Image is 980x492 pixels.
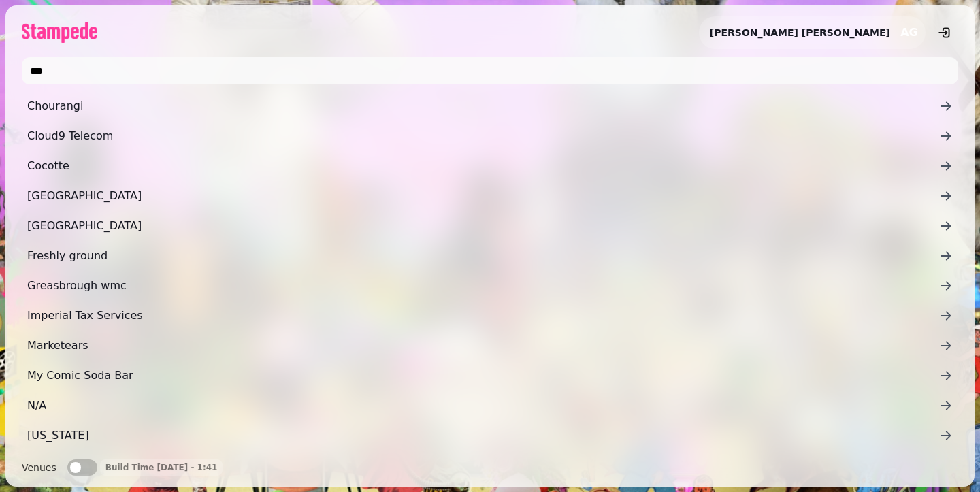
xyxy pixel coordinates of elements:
[931,19,958,46] button: logout
[710,26,890,39] h2: [PERSON_NAME] [PERSON_NAME]
[22,182,958,210] a: [GEOGRAPHIC_DATA]
[27,397,939,414] span: N/A
[27,248,939,264] span: Freshly ground
[27,338,939,354] span: Marketears
[22,332,958,359] a: Marketears
[22,242,958,269] a: Freshly ground
[22,459,56,476] label: Venues
[22,93,958,120] a: Chourangi
[22,272,958,299] a: Greasbrough wmc
[27,308,939,324] span: Imperial Tax Services
[900,27,918,38] span: AG
[22,362,958,389] a: My Comic Soda Bar
[22,212,958,240] a: [GEOGRAPHIC_DATA]
[22,22,97,43] img: logo
[27,158,939,174] span: Cocotte
[22,422,958,449] a: [US_STATE]
[27,367,939,384] span: My Comic Soda Bar
[27,278,939,294] span: Greasbrough wmc
[22,152,958,180] a: Cocotte
[105,462,218,473] p: Build Time [DATE] - 1:41
[27,98,939,114] span: Chourangi
[27,427,939,444] span: [US_STATE]
[27,218,939,234] span: [GEOGRAPHIC_DATA]
[27,188,939,204] span: [GEOGRAPHIC_DATA]
[22,302,958,329] a: Imperial Tax Services
[27,128,939,144] span: Cloud9 Telecom
[22,392,958,419] a: N/A
[22,122,958,150] a: Cloud9 Telecom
